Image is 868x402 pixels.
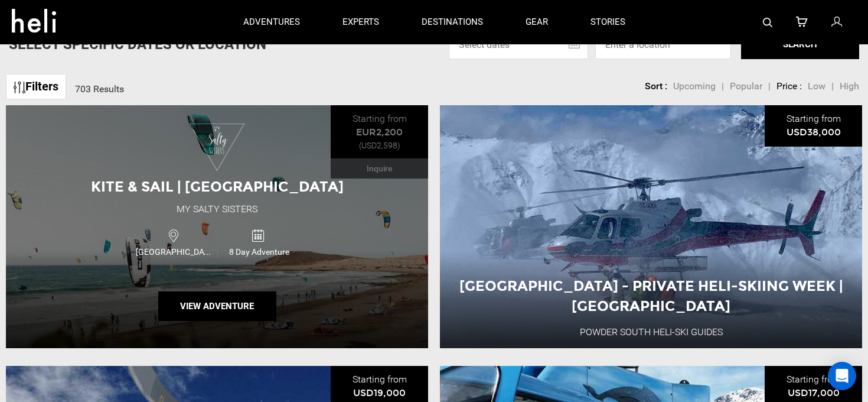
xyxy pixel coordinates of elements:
[243,16,300,28] p: adventures
[763,18,772,27] img: search-bar-icon.svg
[75,83,124,95] span: 703 Results
[776,80,802,93] li: Price :
[840,80,859,92] span: High
[722,80,724,93] li: |
[91,178,344,195] span: Kite & Sail | [GEOGRAPHIC_DATA]
[741,30,859,59] button: SEARCH
[673,80,716,92] span: Upcoming
[449,30,588,59] input: Select dates
[190,124,244,171] img: images
[133,246,217,258] span: [GEOGRAPHIC_DATA]
[730,80,762,92] span: Popular
[645,80,667,93] li: Sort :
[6,74,66,99] a: Filters
[768,80,771,93] li: |
[595,30,731,59] input: Enter a location
[177,203,257,216] div: My Salty Sisters
[831,80,834,93] li: |
[218,246,302,258] span: 8 Day Adventure
[808,80,825,92] span: Low
[9,34,266,54] p: Select Specific Dates Or Location
[828,362,856,390] div: Open Intercom Messenger
[158,291,276,321] button: View Adventure
[14,82,25,93] img: btn-icon.svg
[422,16,483,28] p: destinations
[342,16,379,28] p: experts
